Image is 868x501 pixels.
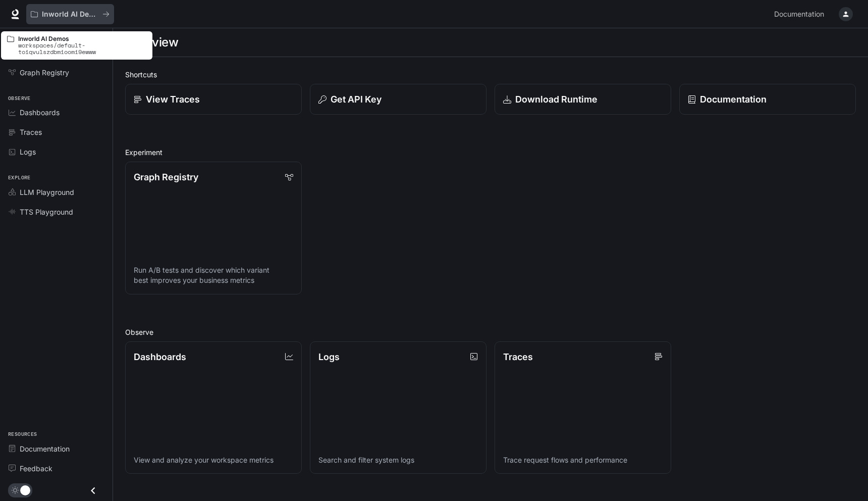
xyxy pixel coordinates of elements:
a: View Traces [125,84,302,115]
h2: Experiment [125,147,856,158]
p: Inworld AI Demos [42,10,98,19]
span: Documentation [20,443,70,454]
p: Get API Key [331,92,382,106]
button: All workspaces [26,4,114,24]
span: LLM Playground [20,187,74,197]
a: Download Runtime [495,84,671,115]
h2: Observe [125,327,856,337]
p: Search and filter system logs [318,455,478,465]
a: Dashboards [4,104,108,121]
a: Traces [4,123,108,141]
span: Documentation [774,8,824,21]
a: DashboardsView and analyze your workspace metrics [125,341,302,474]
span: Traces [20,127,42,137]
a: LLM Playground [4,183,108,201]
p: Graph Registry [134,170,198,184]
p: Traces [503,350,533,364]
p: Logs [318,350,340,364]
span: Feedback [20,463,52,474]
a: TracesTrace request flows and performance [495,341,671,474]
a: Logs [4,143,108,161]
p: View and analyze your workspace metrics [134,455,293,465]
a: Graph RegistryRun A/B tests and discover which variant best improves your business metrics [125,162,302,294]
p: Dashboards [134,350,186,364]
span: Dashboards [20,107,60,118]
a: Feedback [4,460,108,477]
span: Dark mode toggle [20,484,30,495]
a: Documentation [4,440,108,458]
a: Documentation [770,4,832,24]
p: Run A/B tests and discover which variant best improves your business metrics [134,265,293,285]
span: TTS Playground [20,207,73,217]
p: Download Runtime [515,92,598,106]
p: View Traces [146,92,200,106]
p: Documentation [700,92,767,106]
p: Trace request flows and performance [503,455,663,465]
a: Documentation [679,84,856,115]
a: TTS Playground [4,203,108,221]
span: Graph Registry [20,67,69,78]
p: workspaces/default-toiqvulszdbmioomi9ewww [18,42,146,55]
a: LogsSearch and filter system logs [310,341,486,474]
h2: Shortcuts [125,69,856,80]
a: Graph Registry [4,64,108,81]
button: Close drawer [82,480,104,501]
span: Logs [20,146,36,157]
p: Inworld AI Demos [18,35,146,42]
button: Get API Key [310,84,486,115]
